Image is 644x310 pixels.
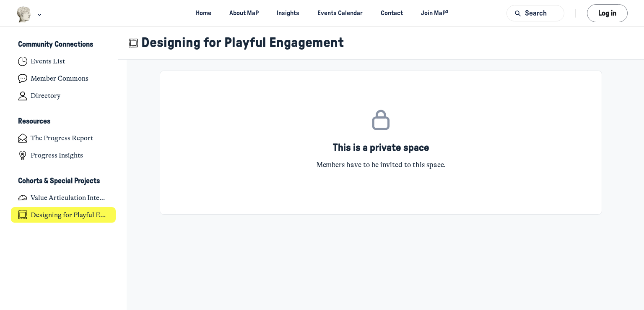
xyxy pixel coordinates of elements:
[18,117,50,126] h3: Resources
[31,211,109,219] h4: Designing for Playful Engagement
[31,92,60,100] h4: Directory
[310,5,370,21] a: Events Calendar
[222,5,266,21] a: About MaP
[18,177,100,186] h3: Cohorts & Special Projects
[11,190,116,205] a: Value Articulation Intensive (Cultural Leadership Lab)
[587,4,628,22] button: Log in
[18,40,93,49] h3: Community Connections
[11,131,116,146] a: The Progress Report
[11,207,116,223] a: Designing for Playful Engagement
[118,60,644,226] main: Main Content
[11,71,116,87] a: Member Commons
[270,5,307,21] a: Insights
[118,27,644,60] header: Page Header
[188,5,218,21] a: Home
[31,57,65,66] h4: Events List
[11,148,116,163] a: Progress Insights
[31,151,83,160] h4: Progress Insights
[31,194,109,202] h4: Value Articulation Intensive (Cultural Leadership Lab)
[11,88,116,104] a: Directory
[11,115,116,129] button: ResourcesCollapse space
[179,142,584,154] h5: This is a private space
[31,134,93,142] h4: The Progress Report
[141,35,344,51] h1: Designing for Playful Engagement
[506,5,564,21] button: Search
[414,5,456,21] a: Join MaP³
[16,6,32,23] img: Museums as Progress logo
[16,5,44,24] button: Museums as Progress logo
[11,174,116,188] button: Cohorts & Special ProjectsCollapse space
[11,38,116,52] button: Community ConnectionsCollapse space
[11,54,116,69] a: Events List
[179,160,584,171] p: Members have to be invited to this space.
[374,5,410,21] a: Contact
[31,74,88,83] h4: Member Commons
